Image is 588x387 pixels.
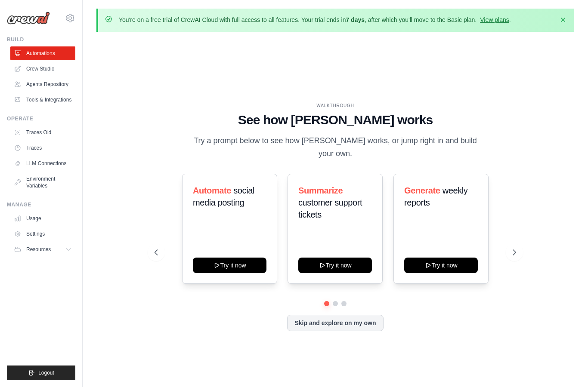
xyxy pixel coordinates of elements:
button: Try it now [404,258,478,273]
a: Environment Variables [10,172,75,193]
button: Logout [7,365,75,380]
div: Build [7,36,75,43]
a: LLM Connections [10,157,75,170]
span: Resources [26,246,51,253]
div: Operate [7,115,75,122]
a: Settings [10,227,75,241]
button: Resources [10,243,75,256]
h1: See how [PERSON_NAME] works [155,112,516,128]
a: Traces [10,141,75,155]
span: Logout [38,369,54,376]
span: customer support tickets [298,198,362,219]
span: Generate [404,186,440,195]
a: Traces Old [10,126,75,139]
span: Summarize [298,186,343,195]
span: weekly reports [404,186,467,207]
a: Agents Repository [10,77,75,91]
span: Automate [193,186,231,195]
div: WALKTHROUGH [155,102,516,109]
button: Try it now [298,258,372,273]
button: Try it now [193,258,266,273]
strong: 7 days [346,16,365,23]
img: Logo [7,12,50,25]
button: Skip and explore on my own [287,315,383,331]
div: Manage [7,201,75,208]
p: Try a prompt below to see how [PERSON_NAME] works, or jump right in and build your own. [191,135,480,160]
a: Crew Studio [10,62,75,76]
a: Automations [10,46,75,60]
a: Usage [10,212,75,225]
p: You're on a free trial of CrewAI Cloud with full access to all features. Your trial ends in , aft... [119,15,511,24]
a: View plans [480,16,509,23]
span: social media posting [193,186,254,207]
a: Tools & Integrations [10,93,75,107]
